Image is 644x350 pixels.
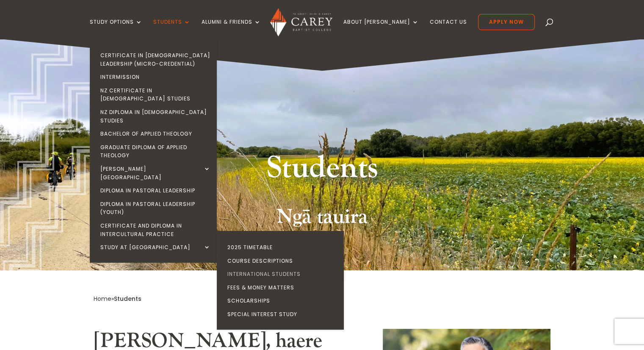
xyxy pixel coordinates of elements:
[163,148,481,192] h1: Students
[92,49,219,70] a: Certificate in [DEMOGRAPHIC_DATA] Leadership (Micro-credential)
[92,197,219,219] a: Diploma in Pastoral Leadership (Youth)
[219,241,346,254] a: 2025 Timetable
[276,204,368,230] strong: Ngā tauira
[219,254,346,268] a: Course Descriptions
[219,294,346,308] a: Scholarships
[92,106,219,127] a: NZ Diploma in [DEMOGRAPHIC_DATA] Studies
[219,267,346,281] a: International Students
[92,70,219,84] a: Intermission
[92,141,219,162] a: Graduate Diploma of Applied Theology
[94,294,111,303] a: Home
[114,294,141,303] span: Students
[270,8,332,36] img: Carey Baptist College
[202,19,261,39] a: Alumni & Friends
[92,84,219,106] a: NZ Certificate in [DEMOGRAPHIC_DATA] Studies
[90,19,142,39] a: Study Options
[92,241,219,254] a: Study at [GEOGRAPHIC_DATA]
[92,162,219,184] a: [PERSON_NAME][GEOGRAPHIC_DATA]
[92,127,219,141] a: Bachelor of Applied Theology
[430,19,467,39] a: Contact Us
[478,14,535,30] a: Apply Now
[94,294,141,303] span: »
[219,308,346,321] a: Special Interest Study
[343,19,419,39] a: About [PERSON_NAME]
[92,219,219,241] a: Certificate and Diploma in Intercultural Practice
[92,184,219,197] a: Diploma in Pastoral Leadership
[153,19,191,39] a: Students
[219,281,346,294] a: Fees & Money Matters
